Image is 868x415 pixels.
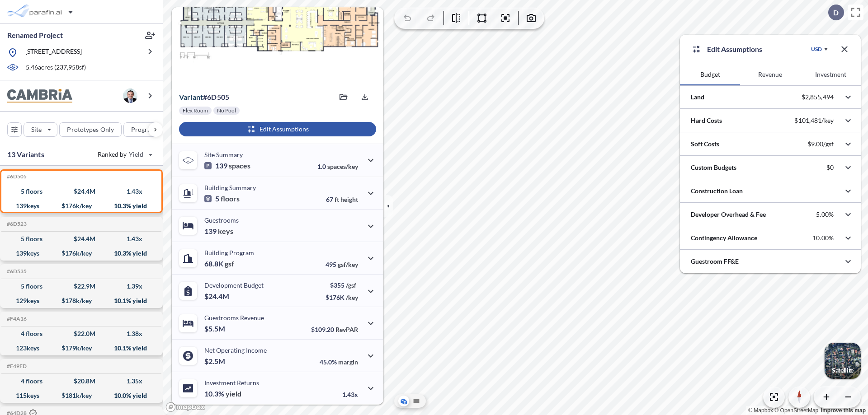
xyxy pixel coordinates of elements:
p: 1.0 [317,163,358,170]
span: floors [221,194,240,203]
p: Developer Overhead & Fee [691,210,766,219]
a: Mapbox [748,407,773,414]
p: 10.00% [812,234,834,242]
p: 13 Variants [7,149,44,160]
p: $5.5M [204,324,226,333]
p: 68.8K [204,259,234,268]
p: Building Program [204,249,254,256]
span: height [340,196,358,203]
p: Construction Loan [691,187,743,196]
button: Investment [801,64,861,85]
a: OpenStreetMap [774,407,818,414]
p: Development Budget [204,281,264,289]
p: $355 [325,281,358,289]
p: Prototypes Only [67,125,114,134]
p: Soft Costs [691,140,719,149]
h5: Click to copy the code [5,363,27,369]
p: 139 [204,227,233,236]
p: Guestrooms Revenue [204,314,264,322]
span: Variant [179,93,203,101]
p: Net Operating Income [204,346,267,354]
p: Investment Returns [204,379,259,387]
span: /gsf [346,281,356,289]
img: user logo [123,89,137,103]
p: 67 [326,196,358,203]
p: Custom Budgets [691,163,736,172]
p: Hard Costs [691,116,722,125]
p: Flex Room [183,107,208,114]
h5: Click to copy the code [5,316,27,322]
p: 5 [204,194,240,203]
p: 1.43x [342,391,358,398]
p: # 6d505 [179,93,229,102]
img: Switcher Image [825,343,861,379]
button: Program [123,122,172,137]
p: Guestroom FF&E [691,257,739,266]
p: [STREET_ADDRESS] [25,47,82,58]
p: Edit Assumptions [707,44,762,55]
p: 5.46 acres ( 237,958 sf) [26,63,86,73]
p: $24.4M [204,292,231,301]
span: yield [226,389,241,398]
span: ft [335,196,339,203]
p: 10.3% [204,389,241,398]
p: 5.00% [816,210,834,219]
p: $176K [325,294,358,301]
span: /key [346,294,358,301]
p: Guestrooms [204,216,239,224]
p: D [833,9,839,17]
a: Improve this map [821,407,866,414]
img: BrandImage [7,89,72,103]
p: 495 [325,261,358,268]
p: $109.20 [311,326,358,333]
span: spaces/key [327,163,358,170]
button: Prototypes Only [59,122,122,137]
p: Site Summary [204,151,243,159]
p: 139 [204,161,250,170]
a: Mapbox homepage [165,402,205,412]
p: Site [31,125,42,134]
p: No Pool [217,107,236,114]
button: Ranked by Yield [90,147,158,162]
p: Renamed Project [7,30,63,40]
p: $0 [826,163,834,172]
p: Satellite [832,367,854,374]
button: Aerial View [398,396,409,406]
p: 45.0% [320,358,358,366]
button: Edit Assumptions [179,122,376,136]
span: Yield [129,150,144,159]
button: Switcher ImageSatellite [825,343,861,379]
span: gsf [225,259,234,268]
p: Building Summary [204,184,256,191]
span: RevPAR [335,326,358,333]
span: keys [218,227,233,236]
p: $2.5M [204,357,226,366]
button: Site Plan [411,396,422,406]
h5: Click to copy the code [5,268,27,275]
p: Land [691,93,704,102]
span: margin [338,358,358,366]
p: $101,481/key [794,117,834,125]
button: Budget [680,64,740,85]
h5: Click to copy the code [5,221,27,227]
div: USD [811,46,822,53]
p: $2,855,494 [802,93,834,101]
p: Contingency Allowance [691,233,757,242]
span: gsf/key [338,261,358,268]
span: spaces [229,161,250,170]
h5: Click to copy the code [5,173,27,180]
button: Revenue [740,64,800,85]
p: $9.00/gsf [807,140,834,148]
button: Site [24,122,57,137]
p: Program [131,125,156,134]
